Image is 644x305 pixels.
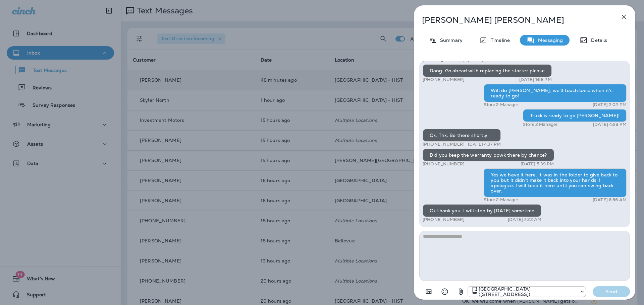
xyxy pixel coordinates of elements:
[423,161,465,167] p: [PHONE_NUMBER]
[484,168,627,197] div: Yes we have it here. It was in the folder to give back to you but it didn't make it back into you...
[484,84,627,102] div: Will do [PERSON_NAME], we'll touch base when it's ready to go!
[423,149,554,161] div: Did you keep the warranty ppwk there by chance?
[423,204,541,217] div: Ok thank you. I will stop by [DATE] sometime
[479,286,576,297] p: [GEOGRAPHIC_DATA] ([STREET_ADDRESS])
[535,37,563,43] p: Messaging
[593,102,627,107] p: [DATE] 2:02 PM
[423,129,501,142] div: Ok. Thx. Be there shortly
[437,37,463,43] p: Summary
[423,142,465,147] p: [PHONE_NUMBER]
[468,286,586,297] div: +1 (402) 571-1201
[593,122,627,127] p: [DATE] 4:28 PM
[423,217,465,222] p: [PHONE_NUMBER]
[487,37,510,43] p: Timeline
[438,285,451,298] button: Select an emoji
[593,197,627,203] p: [DATE] 6:56 AM
[468,142,501,147] p: [DATE] 4:37 PM
[484,197,518,203] p: Store 2 Manager
[523,122,557,127] p: Store 2 Manager
[484,102,518,107] p: Store 2 Manager
[521,161,554,167] p: [DATE] 5:39 PM
[523,109,627,122] div: Truck is ready to go [PERSON_NAME]!
[422,285,435,298] button: Add in a premade template
[508,217,541,222] p: [DATE] 7:22 AM
[519,77,552,82] p: [DATE] 1:58 PM
[423,64,552,77] div: Dang. Go ahead with replacing the starter please
[422,15,605,25] p: [PERSON_NAME] [PERSON_NAME]
[423,77,465,82] p: [PHONE_NUMBER]
[588,37,607,43] p: Details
